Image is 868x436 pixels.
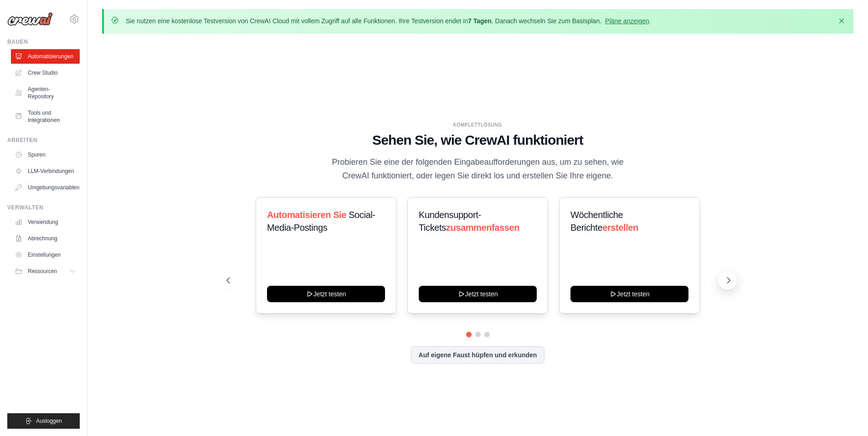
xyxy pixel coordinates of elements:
[419,210,481,233] font: Kundensupport-Tickets
[28,168,74,174] font: LLM-Verbindungen
[7,39,28,45] font: Bauen
[468,17,492,25] font: 7 Tagen
[822,392,868,436] iframe: Chat Widget
[492,17,601,25] font: . Danach wechseln Sie zum Basisplan.
[570,286,688,302] button: Jetzt testen
[28,219,58,225] font: Verwendung
[267,210,375,233] font: Social-Media-Postings
[28,53,73,60] font: Automatisierungen
[372,132,583,147] font: Sehen Sie, wie CrewAI funktioniert
[602,223,638,233] font: erstellen
[126,17,468,25] font: Sie nutzen eine kostenlose Testversion von CrewAI Cloud mit vollem Zugriff auf alle Funktionen. I...
[7,413,80,429] button: Ausloggen
[11,82,80,104] a: Agenten-Repository
[332,157,623,180] font: Probieren Sie eine der folgenden Eingabeaufforderungen aus, um zu sehen, wie CrewAI funktioniert,...
[28,110,60,123] font: Tools und Integrationen
[11,106,80,127] a: Tools und Integrationen
[267,286,385,302] button: Jetzt testen
[313,290,346,298] font: Jetzt testen
[7,204,44,211] font: Verwalten
[7,137,37,143] font: Arbeiten
[11,66,80,80] a: Crew Studio
[605,17,649,25] a: Pläne anzeigen
[11,164,80,178] a: LLM-Verbindungen
[446,223,519,233] font: zusammenfassen
[822,392,868,436] div: Chat-Widget
[419,351,537,359] font: Auf eigene Faust hüpfen und erkunden
[28,86,54,100] font: Agenten-Repository
[28,70,57,76] font: Crew Studio
[11,248,80,262] a: Einstellungen
[411,346,545,364] button: Auf eigene Faust hüpfen und erkunden
[36,418,62,424] font: Ausloggen
[11,231,80,246] a: Abrechnung
[28,235,57,242] font: Abrechnung
[570,210,623,233] font: Wöchentliche Berichte
[28,252,61,258] font: Einstellungen
[11,147,80,162] a: Spuren
[267,210,346,220] font: Automatisieren Sie
[649,17,651,25] font: .
[617,290,650,298] font: Jetzt testen
[453,122,502,127] font: Komplettlösung
[11,264,80,279] button: Ressourcen
[11,180,80,195] a: Umgebungsvariablen
[11,215,80,229] a: Verwendung
[28,184,79,191] font: Umgebungsvariablen
[28,152,46,158] font: Spuren
[465,290,498,298] font: Jetzt testen
[11,49,80,64] a: Automatisierungen
[28,268,57,274] font: Ressourcen
[7,12,53,26] img: Logo
[419,286,537,302] button: Jetzt testen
